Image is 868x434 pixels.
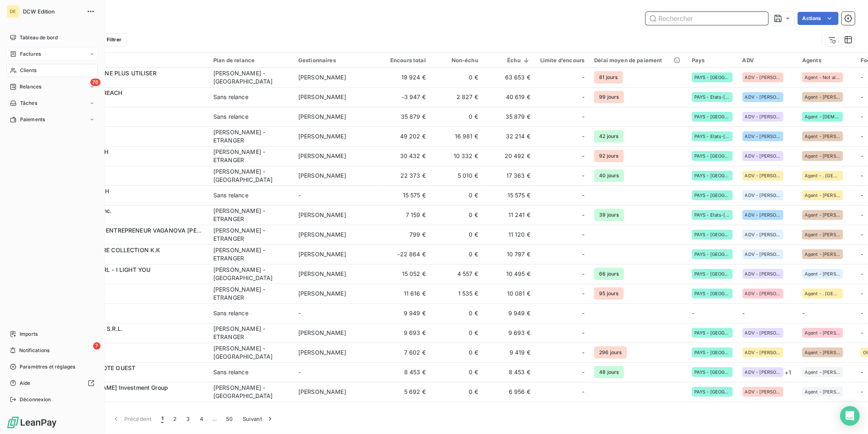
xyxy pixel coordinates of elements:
[694,252,730,257] span: PAYS - [GEOGRAPHIC_DATA]
[56,353,204,361] span: SEG45800
[582,388,584,396] span: -
[56,313,204,321] span: ACC00200
[861,133,863,140] span: -
[213,246,289,262] div: [PERSON_NAME] - ETRANGER
[745,252,781,257] span: ADV - [PERSON_NAME]
[431,303,483,323] td: 0 €
[785,368,791,377] span: + 1
[483,343,535,362] td: 9 419 €
[56,392,204,400] span: SAS79705
[56,235,204,243] span: KEN00400
[582,309,584,317] span: -
[298,133,346,140] span: [PERSON_NAME]
[840,406,860,426] div: Open Intercom Messenger
[298,113,346,120] span: [PERSON_NAME]
[378,127,431,146] td: 49 202 €
[805,173,841,178] span: Agent - . [GEOGRAPHIC_DATA]
[646,12,768,25] input: Rechercher
[7,5,20,18] div: DE
[298,270,346,277] span: [PERSON_NAME]
[483,107,535,127] td: 35 879 €
[56,117,204,125] span: PRO00900
[431,284,483,303] td: 1 535 €
[483,402,535,421] td: 6 506 €
[298,57,374,63] div: Gestionnaires
[861,172,863,179] span: -
[213,344,289,361] div: [PERSON_NAME] - [GEOGRAPHIC_DATA]
[805,95,841,99] span: Agent - [PERSON_NAME]
[20,83,41,90] span: Relances
[213,207,289,223] div: [PERSON_NAME] - ETRANGER
[861,270,863,277] span: -
[694,389,730,394] span: PAYS - [GEOGRAPHIC_DATA]
[431,127,483,146] td: 16 981 €
[431,205,483,225] td: 0 €
[805,370,841,375] span: Agent - [PERSON_NAME]
[694,173,730,178] span: PAYS - [GEOGRAPHIC_DATA]
[694,212,730,217] span: PAYS - Etats-[GEOGRAPHIC_DATA]
[20,380,31,387] span: Aide
[483,166,535,185] td: 17 363 €
[298,192,301,199] span: -
[56,333,204,341] span: COO10020
[213,113,248,121] div: Sans relance
[378,185,431,205] td: 15 575 €
[213,167,289,184] div: [PERSON_NAME] - [GEOGRAPHIC_DATA]
[582,231,584,239] span: -
[805,252,841,257] span: Agent - [PERSON_NAME]
[805,330,841,335] span: Agent - [PERSON_NAME]'
[213,285,289,302] div: [PERSON_NAME] - ETRANGER
[90,79,101,86] span: 76
[23,8,82,15] span: DCW Edition
[19,347,49,354] span: Notifications
[582,152,584,160] span: -
[483,303,535,323] td: 9 949 €
[213,128,289,145] div: [PERSON_NAME] - ETRANGER
[861,211,863,218] span: -
[805,271,841,276] span: Agent - [PERSON_NAME]
[594,268,624,280] span: 66 jours
[157,410,168,427] button: 1
[694,271,730,276] span: PAYS - [GEOGRAPHIC_DATA]
[745,95,781,99] span: ADV - [PERSON_NAME]
[431,107,483,127] td: 0 €
[861,368,863,375] span: -
[378,68,431,87] td: 19 924 €
[594,150,623,162] span: 92 jours
[802,310,805,316] span: -
[745,389,781,394] span: ADV - [PERSON_NAME]
[805,154,841,158] span: Agent - [PERSON_NAME]
[805,193,841,198] span: Agent - [PERSON_NAME]
[582,289,584,298] span: -
[161,415,163,423] span: 1
[378,225,431,244] td: 799 €
[56,246,161,253] span: ROYAL FURNITURE COLLECTION K.K
[298,368,301,375] span: -
[56,254,204,262] span: ROY07000
[745,134,781,139] span: ADV - [PERSON_NAME]
[221,410,238,427] button: 50
[483,87,535,107] td: 40 619 €
[694,75,730,80] span: PAYS - [GEOGRAPHIC_DATA]
[745,212,781,217] span: ADV - [PERSON_NAME]
[582,93,584,101] span: -
[483,284,535,303] td: 10 081 €
[692,310,694,316] span: -
[745,291,781,296] span: ADV - [PERSON_NAME]
[378,323,431,343] td: 9 693 €
[694,193,730,198] span: PAYS - [GEOGRAPHIC_DATA]
[378,87,431,107] td: -3 947 €
[298,310,301,316] span: -
[20,99,37,107] span: Tâches
[483,323,535,343] td: 9 693 €
[745,193,781,198] span: ADV - [PERSON_NAME]
[594,57,682,63] div: Délai moyen de paiement
[56,294,204,302] span: RBHO0200
[431,68,483,87] td: 0 €
[488,57,530,63] div: Échu
[805,232,841,237] span: Agent - [PERSON_NAME]
[298,152,346,159] span: [PERSON_NAME]
[168,410,181,427] button: 2
[208,412,221,425] span: …
[56,156,204,164] span: LIG02800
